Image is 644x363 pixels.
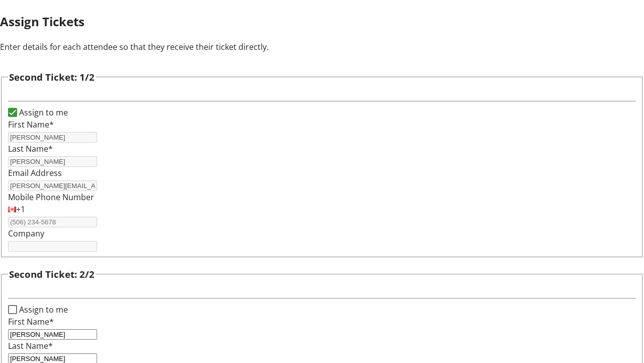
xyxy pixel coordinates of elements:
h3: Second Ticket: 1/2 [9,70,95,84]
label: Assign to me [17,304,68,316]
input: (506) 234-5678 [8,217,97,227]
label: Company [8,228,44,239]
label: Assign to me [17,106,68,118]
label: Email Address [8,167,62,178]
label: Mobile Phone Number [8,192,94,203]
label: First Name* [8,119,54,130]
h3: Second Ticket: 2/2 [9,267,95,281]
label: Last Name* [8,340,53,351]
label: First Name* [8,316,54,327]
label: Last Name* [8,143,53,154]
